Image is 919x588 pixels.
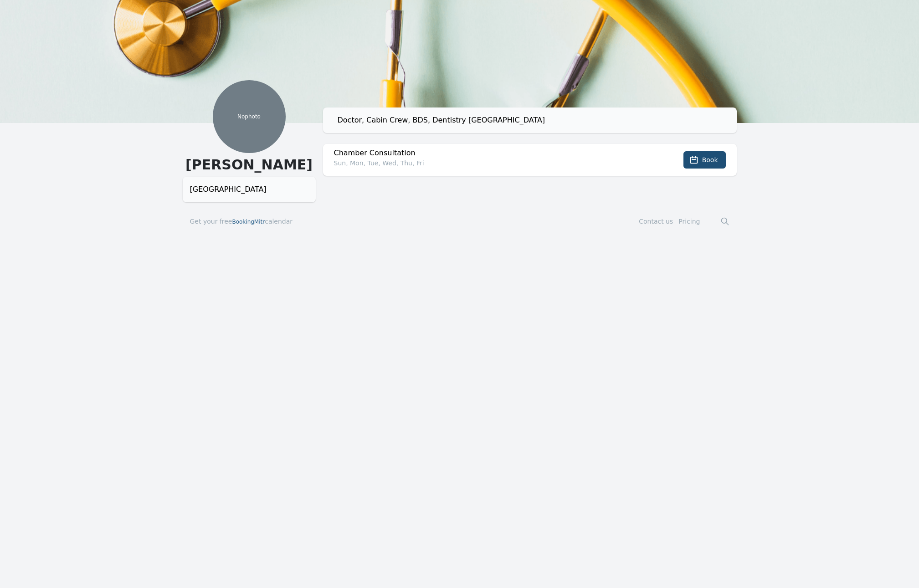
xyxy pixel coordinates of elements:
[683,151,726,169] button: Book
[232,219,265,225] span: BookingMitr
[639,218,673,225] a: Contact us
[334,159,644,168] p: Sun, Mon, Tue, Wed, Thu, Fri
[213,113,286,120] p: No photo
[183,157,316,173] h1: [PERSON_NAME]
[338,115,729,126] div: Doctor, Cabin Crew, BDS, Dentistry [GEOGRAPHIC_DATA]
[702,155,718,164] span: Book
[190,217,293,226] a: Get your freeBookingMitrcalendar
[190,184,308,195] div: [GEOGRAPHIC_DATA]
[334,148,644,159] h2: Chamber Consultation
[678,218,700,225] a: Pricing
